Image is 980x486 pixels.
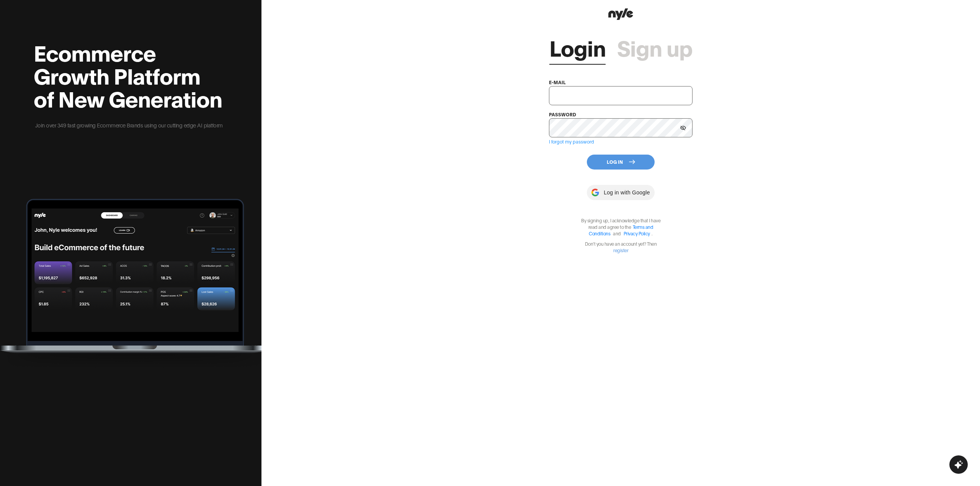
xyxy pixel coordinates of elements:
label: password [549,111,576,117]
h2: Ecommerce Growth Platform of New Generation [34,41,224,109]
span: and [611,230,623,236]
a: register [613,247,628,253]
a: Privacy Policy [624,230,650,236]
p: Don't you have an account yet? Then [577,240,665,253]
a: Login [549,36,606,59]
button: Log In [587,155,655,170]
p: By signing up, I acknowledge that I have read and agree to the . [577,217,665,236]
a: I forgot my password [549,139,594,144]
label: e-mail [549,79,566,85]
button: Log in with Google [587,185,654,200]
a: Terms and Conditions [589,224,653,236]
p: Join over 349 fast growing Ecommerce Brands using our cutting edge AI platform [34,121,224,129]
a: Sign up [617,36,693,59]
